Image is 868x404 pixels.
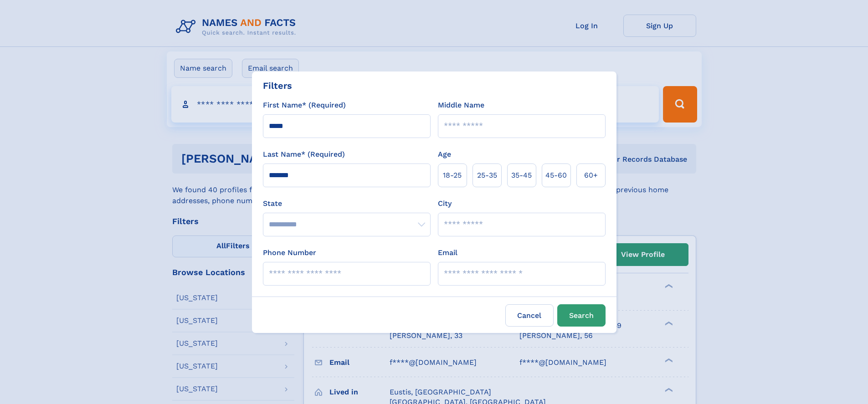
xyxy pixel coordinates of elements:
[443,170,462,181] span: 18‑25
[438,247,457,258] label: Email
[438,100,484,111] label: Middle Name
[505,304,554,327] label: Cancel
[584,170,598,181] span: 60+
[557,304,606,327] button: Search
[438,149,451,160] label: Age
[263,79,292,92] div: Filters
[477,170,497,181] span: 25‑35
[511,170,532,181] span: 35‑45
[263,149,345,160] label: Last Name* (Required)
[263,100,346,111] label: First Name* (Required)
[438,198,452,209] label: City
[545,170,567,181] span: 45‑60
[263,198,431,209] label: State
[263,247,316,258] label: Phone Number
